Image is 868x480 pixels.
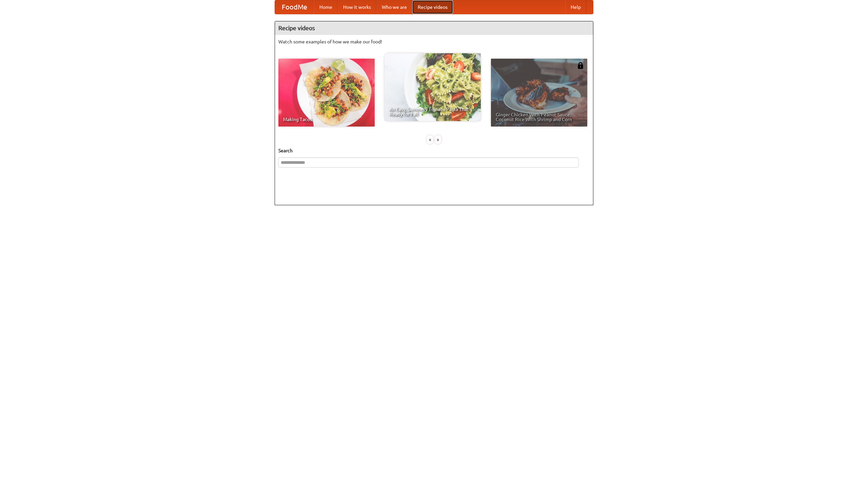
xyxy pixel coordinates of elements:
div: » [435,135,441,144]
p: Watch some examples of how we make our food! [278,38,590,45]
div: « [427,135,433,144]
a: Making Tacos [278,59,375,127]
a: An Easy, Summery Tomato Pasta That's Ready for Fall [384,53,481,121]
a: Help [565,0,586,14]
a: Recipe videos [412,0,453,14]
h5: Search [278,147,590,154]
a: Who we are [376,0,412,14]
img: 483408.png [577,62,584,69]
a: Home [314,0,338,14]
a: How it works [338,0,376,14]
span: Making Tacos [283,117,370,122]
a: FoodMe [275,0,314,14]
span: An Easy, Summery Tomato Pasta That's Ready for Fall [389,107,476,116]
h4: Recipe videos [275,21,593,35]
